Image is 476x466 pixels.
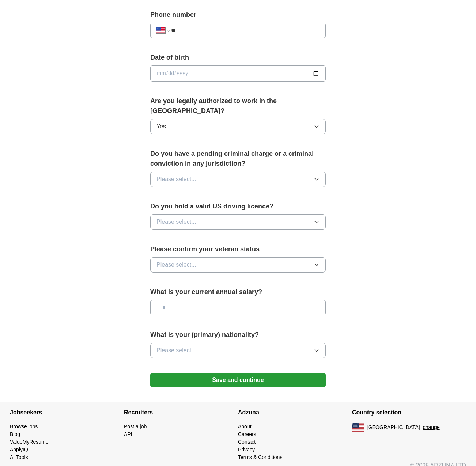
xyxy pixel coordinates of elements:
[10,431,20,437] a: Blog
[10,439,49,445] a: ValueMyResume
[150,330,326,340] label: What is your (primary) nationality?
[156,122,166,131] span: Yes
[150,96,326,116] label: Are you legally authorized to work in the [GEOGRAPHIC_DATA]?
[124,424,147,429] a: Post a job
[150,172,326,187] button: Please select...
[150,149,326,169] label: Do you have a pending criminal charge or a criminal conviction in any jurisdiction?
[150,373,326,387] button: Save and continue
[156,346,196,355] span: Please select...
[150,287,326,297] label: What is your current annual salary?
[150,119,326,134] button: Yes
[10,424,38,429] a: Browse jobs
[238,424,252,429] a: About
[423,424,440,431] button: change
[156,218,196,226] span: Please select...
[352,402,466,423] h4: Country selection
[150,53,326,63] label: Date of birth
[367,424,420,431] span: [GEOGRAPHIC_DATA]
[238,447,255,452] a: Privacy
[150,343,326,358] button: Please select...
[150,10,326,20] label: Phone number
[238,431,256,437] a: Careers
[150,214,326,230] button: Please select...
[238,439,256,445] a: Contact
[10,447,28,452] a: ApplyIQ
[10,454,28,460] a: AI Tools
[124,431,132,437] a: API
[156,175,196,184] span: Please select...
[150,257,326,273] button: Please select...
[156,260,196,269] span: Please select...
[352,423,364,432] img: US flag
[150,202,326,211] label: Do you hold a valid US driving licence?
[238,454,282,460] a: Terms & Conditions
[150,244,326,254] label: Please confirm your veteran status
